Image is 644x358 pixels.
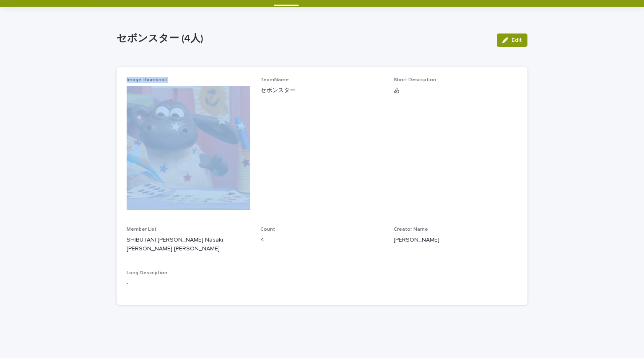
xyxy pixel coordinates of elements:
p: SHIBUTANI [PERSON_NAME] Nasaki [PERSON_NAME] [PERSON_NAME] [127,236,250,253]
button: Edit [497,33,527,47]
span: Long Description [127,270,167,276]
span: Edit [512,37,522,43]
img: Q-yEK__NwX-LQ5PGPQkArerWUUTPen1WNB9-g9dcwk4 [127,86,250,210]
p: [PERSON_NAME] [394,236,517,245]
span: Short Description [394,77,436,82]
span: Member List [127,227,156,232]
span: Count [260,227,275,232]
span: TeamName [260,77,289,82]
span: Image thumbnail [127,77,167,82]
p: セボンスター [260,86,384,95]
p: 4 [260,236,384,245]
p: あ [394,86,517,95]
p: セボンスター (4人) [117,33,490,45]
p: - [127,279,517,288]
span: Creator Name [394,227,428,232]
